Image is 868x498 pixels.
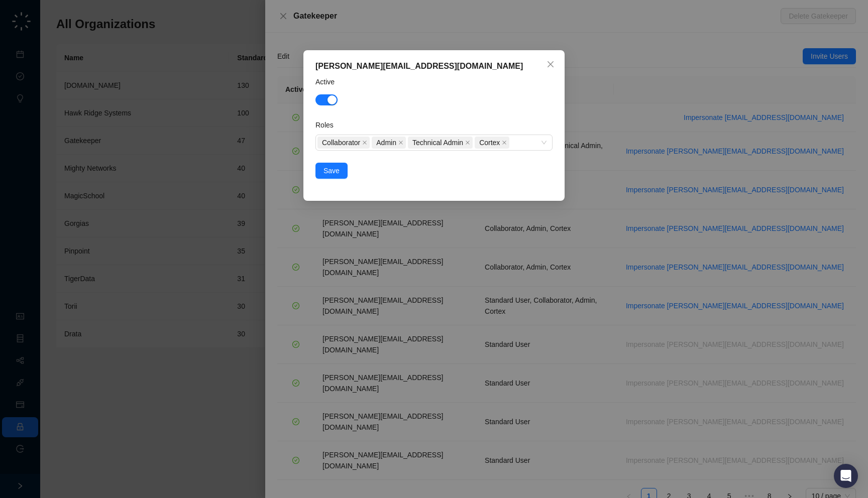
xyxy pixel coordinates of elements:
[834,464,858,488] div: Open Intercom Messenger
[398,140,403,145] span: close
[408,137,473,149] span: Technical Admin
[547,60,555,68] span: close
[502,140,507,145] span: close
[479,137,500,148] span: Cortex
[317,137,370,149] span: Collaborator
[322,137,360,148] span: Collaborator
[315,60,553,72] div: [PERSON_NAME][EMAIL_ADDRESS][DOMAIN_NAME]
[412,137,463,148] span: Technical Admin
[315,119,341,131] label: Roles
[542,56,559,72] button: Close
[475,137,509,149] span: Cortex
[372,137,406,149] span: Admin
[465,140,470,145] span: close
[376,137,396,148] span: Admin
[323,165,340,176] span: Save
[362,140,367,145] span: close
[315,76,342,87] label: Active
[315,94,338,105] button: Active
[315,163,348,179] button: Save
